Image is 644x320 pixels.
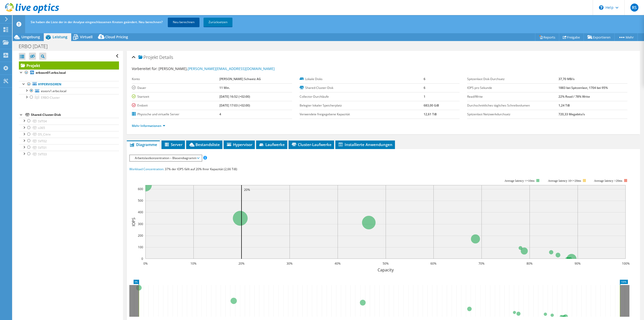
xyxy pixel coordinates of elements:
[19,151,119,157] a: SVT03
[383,261,389,266] text: 50%
[138,222,143,226] text: 300
[31,112,119,118] div: Shared-Cluster-Disk
[300,103,424,108] label: Belegter lokaler Speicherplatz
[188,66,275,71] a: [PERSON_NAME][EMAIL_ADDRESS][DOMAIN_NAME]
[36,70,66,75] b: erbosvt01.erbo.local
[204,18,232,27] a: Zurücksetzen
[259,142,285,147] span: Laufwerke
[53,34,67,39] span: Leistung
[335,261,341,266] text: 40%
[19,94,119,101] a: ERBO-Cluster
[300,112,424,117] label: Verwendete freigegebene Kapazität
[189,142,220,147] span: Bestandsliste
[41,89,66,93] span: esxsrv1.erbo.local
[143,261,148,266] text: 0%
[41,95,60,100] span: ERBO-Cluster
[129,167,164,171] span: Workload Concentration:
[614,33,638,41] a: Mehr
[238,261,245,266] text: 20%
[300,77,424,82] label: Lokale Disks
[138,245,143,249] text: 100
[219,94,250,99] b: [DATE] 16:52 (+02:00)
[19,125,119,131] a: o365
[138,198,143,203] text: 500
[219,77,261,81] b: [PERSON_NAME] Schweiz AG
[158,66,275,71] span: [PERSON_NAME],
[16,44,55,49] h1: ERBO [DATE]
[131,218,136,226] text: IOPS
[300,85,424,90] label: Shared-Cluster-Disk
[622,261,630,266] text: 100%
[219,86,230,90] b: 11 Min.
[19,144,119,151] a: SVT01
[132,66,158,71] label: Vorbereitet für:
[132,85,219,90] label: Dauer
[168,18,199,27] a: Neu berechnen
[132,155,199,161] span: Arbeitslastkonzentration – Blasendiagramm
[19,138,119,144] a: SVT02
[467,77,558,82] label: Spitzenlast Disk-Durchsatz
[558,94,590,99] b: 22% Read / 78% Write
[159,54,173,60] span: Details
[19,69,119,76] a: erbosvt01.erbo.local
[19,61,119,69] a: Projekt
[467,112,558,117] label: Spitzenlast Netzwerkdurchsatz
[424,112,437,116] b: 12,61 TiB
[535,33,559,41] a: Reports
[219,112,221,116] b: 4
[105,34,128,39] span: Cloud Pricing
[132,124,165,128] a: Mehr Informationen
[424,86,425,90] b: 6
[138,210,143,214] text: 400
[21,34,40,39] span: Umgebung
[558,103,570,108] b: 1,24 TiB
[527,261,533,266] text: 80%
[138,233,143,238] text: 200
[19,81,119,88] a: Hypervisoren
[19,118,119,124] a: SVT04
[548,179,581,183] tspan: Average latency 10<=20ms
[164,142,182,147] span: Server
[584,33,615,41] a: Exportieren
[80,34,93,39] span: Virtuell
[300,94,424,99] label: Collector-Durchläufe
[430,261,436,266] text: 60%
[599,5,603,10] svg: \n
[287,261,293,266] text: 30%
[141,257,143,261] text: 0
[424,94,425,99] b: 1
[504,179,535,183] tspan: Average latency <=10ms
[132,77,219,82] label: Konto
[467,103,558,108] label: Durchschnittliches tägliches Schreibvolumen
[630,4,638,12] span: RS
[244,188,250,192] text: 20%
[559,33,584,41] a: Freigabe
[226,142,252,147] span: Hypervisor
[165,167,237,171] span: 37% der IOPS fällt auf 20% Ihrer Kapazität (2,66 TiB)
[594,179,622,183] text: Average latency >20ms
[19,88,119,94] a: esxsrv1.erbo.local
[138,55,158,60] span: Projekt
[219,103,250,108] b: [DATE] 17:03 (+02:00)
[478,261,485,266] text: 70%
[378,267,394,273] text: Capacity
[31,20,163,24] span: Sie haben die Liste der in der Analyse eingeschlossenen Knoten geändert. Neu berechnen?
[424,103,439,108] b: 683,00 GiB
[190,261,196,266] text: 10%
[467,85,558,90] label: IOPS pro Sekunde
[467,94,558,99] label: Read/Write
[291,142,332,147] span: Cluster-Laufwerke
[132,94,219,99] label: Startzeit
[558,77,575,81] b: 37,70 MB/s
[338,142,392,147] span: Installierte Anwendungen
[575,261,581,266] text: 90%
[558,86,608,90] b: 1883 bei Spitzenlast, 1704 bei 95%
[138,187,143,191] text: 600
[132,103,219,108] label: Endzeit
[424,77,425,81] b: 6
[132,112,219,117] label: Physische und virtuelle Server
[19,131,119,138] a: DS_Citrix
[558,112,585,116] b: 720,33 Megabits/s
[129,142,157,147] span: Diagramme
